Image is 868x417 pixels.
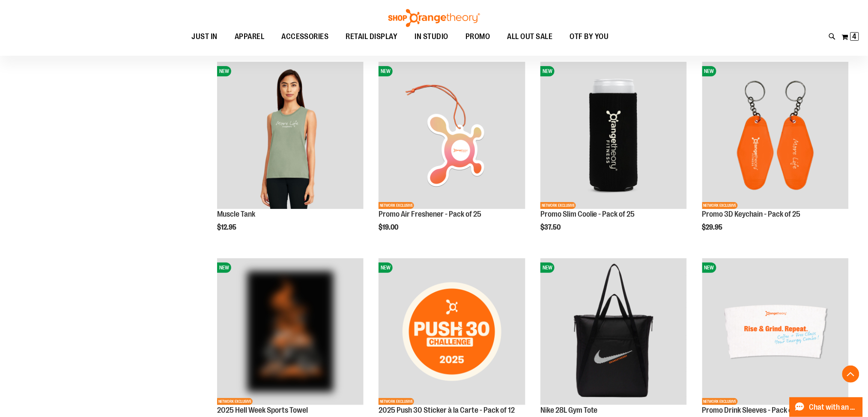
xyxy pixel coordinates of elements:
a: Promo Drink Sleeves - Pack of 50NEWNETWORK EXCLUSIVE [702,258,849,406]
a: 2025 Hell Week Sports TowelNEWNETWORK EXCLUSIVE [217,258,364,406]
span: NETWORK EXCLUSIVE [702,202,738,209]
span: NEW [217,66,231,76]
a: Promo 3D Keychain - Pack of 25NEWNETWORK EXCLUSIVE [702,62,849,210]
span: RETAIL DISPLAY [346,27,398,46]
span: NETWORK EXCLUSIVE [540,202,576,209]
span: $12.95 [217,224,238,231]
img: Promo Drink Sleeves - Pack of 50 [702,258,849,405]
a: Promo Air Freshener - Pack of 25NEWNETWORK EXCLUSIVE [379,62,525,210]
span: APPAREL [235,27,265,46]
a: Promo Slim Coolie - Pack of 25 [540,210,635,218]
img: Shop Orangetheory [387,9,481,27]
a: Promo Air Freshener - Pack of 25 [379,210,481,218]
span: $29.95 [702,224,724,231]
span: ALL OUT SALE [507,27,553,46]
a: 2025 Push 30 Sticker à la Carte - Pack of 12 [379,406,515,414]
a: Nike 28L Gym Tote [540,406,598,414]
span: NEW [702,66,716,76]
span: NETWORK EXCLUSIVE [379,398,414,405]
img: 2025 Hell Week Sports Towel [217,258,364,405]
a: Promo Slim Coolie - Pack of 25NEWNETWORK EXCLUSIVE [540,62,687,210]
span: OTF BY YOU [570,27,609,46]
span: PROMO [465,27,490,46]
span: NEW [540,263,555,273]
img: 2025 Push 30 Sticker à la Carte - Pack of 12 [379,258,525,405]
a: Muscle TankNEW [217,62,364,210]
img: Promo 3D Keychain - Pack of 25 [702,62,849,208]
span: NETWORK EXCLUSIVE [379,202,414,209]
img: Muscle Tank [217,62,364,208]
span: NETWORK EXCLUSIVE [217,398,253,405]
span: Chat with an Expert [809,403,858,411]
a: 2025 Push 30 Sticker à la Carte - Pack of 12NEWNETWORK EXCLUSIVE [379,258,525,406]
img: Nike 28L Gym Tote [540,258,687,405]
span: NEW [217,263,231,273]
a: Nike 28L Gym ToteNEW [540,258,687,406]
img: Promo Air Freshener - Pack of 25 [379,62,525,208]
span: NEW [379,263,393,273]
img: Promo Slim Coolie - Pack of 25 [540,62,687,208]
div: product [698,57,853,253]
div: product [374,57,529,253]
span: NEW [540,66,555,76]
a: Promo 3D Keychain - Pack of 25 [702,210,801,218]
span: NEW [379,66,393,76]
span: NETWORK EXCLUSIVE [702,398,738,405]
span: $19.00 [379,224,400,231]
div: product [536,57,691,253]
span: ACCESSORIES [281,27,329,46]
span: JUST IN [191,27,218,46]
a: Muscle Tank [217,210,255,218]
span: NEW [702,263,716,273]
span: IN STUDIO [415,27,449,46]
span: 4 [853,32,857,41]
span: $37.50 [540,224,562,231]
a: 2025 Hell Week Sports Towel [217,406,308,414]
a: Promo Drink Sleeves - Pack of 50 [702,406,805,414]
button: Back To Top [842,366,859,383]
div: product [213,57,368,253]
button: Chat with an Expert [790,397,863,417]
